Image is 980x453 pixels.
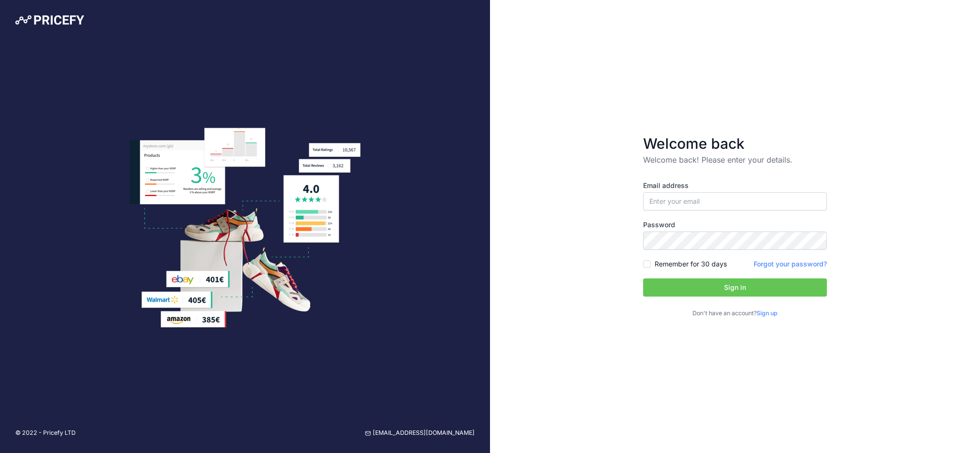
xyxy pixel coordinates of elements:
[643,192,827,210] input: Enter your email
[754,260,827,268] a: Forgot your password?
[15,429,76,438] p: © 2022 - Pricefy LTD
[643,309,827,318] p: Don't have an account?
[643,135,827,152] h3: Welcome back
[15,15,84,25] img: Pricefy
[643,220,827,230] label: Password
[365,429,475,438] a: [EMAIL_ADDRESS][DOMAIN_NAME]
[643,154,827,166] p: Welcome back! Please enter your details.
[643,278,827,297] button: Sign in
[643,181,827,190] label: Email address
[757,309,778,317] a: Sign up
[655,259,727,269] label: Remember for 30 days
